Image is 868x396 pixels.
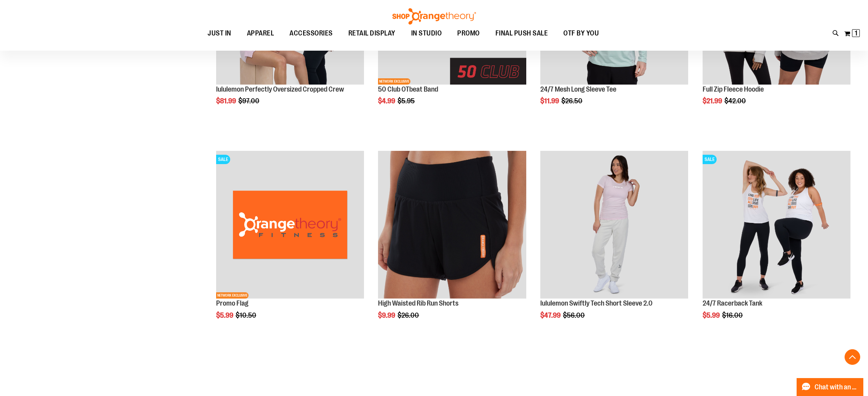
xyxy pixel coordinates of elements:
[216,85,344,93] a: lululemon Perfectly Oversized Cropped Crew
[540,85,616,93] a: 24/7 Mesh Long Sleeve Tee
[282,25,341,42] a: ACCESSORIES
[797,378,864,396] button: Chat with an Expert
[398,311,420,319] span: $26.00
[536,147,692,339] div: product
[239,25,282,42] a: APPAREL
[216,311,234,319] span: $5.99
[411,25,442,42] span: IN STUDIO
[699,147,854,339] div: product
[348,25,396,42] span: RETAIL DISPLAY
[488,25,556,42] a: FINAL PUSH SALE
[540,299,653,307] a: lululemon Swiftly Tech Short Sleeve 2.0
[216,155,230,164] span: SALE
[391,8,477,25] img: Shop Orangetheory
[703,151,850,300] a: 24/7 Racerback TankSALE
[540,97,560,105] span: $11.99
[449,25,488,42] a: PROMO
[378,311,396,319] span: $9.99
[216,299,249,307] a: Promo Flag
[722,311,744,319] span: $16.00
[212,147,368,339] div: product
[540,151,688,299] img: lululemon Swiftly Tech Short Sleeve 2.0
[341,25,403,42] a: RETAIL DISPLAY
[703,155,717,164] span: SALE
[208,25,231,42] span: JUST IN
[247,25,274,42] span: APPAREL
[563,25,599,42] span: OTF BY YOU
[378,151,526,299] img: High Waisted Rib Run Shorts
[855,29,857,37] span: 1
[378,299,458,307] a: High Waisted Rib Run Shorts
[845,349,860,365] button: Back To Top
[495,25,548,42] span: FINAL PUSH SALE
[540,151,688,300] a: lululemon Swiftly Tech Short Sleeve 2.0
[378,97,396,105] span: $4.99
[724,97,747,105] span: $42.00
[378,78,410,85] span: NETWORK EXCLUSIVE
[563,311,586,319] span: $56.00
[556,25,607,42] a: OTF BY YOU
[703,299,762,307] a: 24/7 Racerback Tank
[200,25,239,42] a: JUST IN
[703,151,850,299] img: 24/7 Racerback Tank
[457,25,480,42] span: PROMO
[703,311,721,319] span: $5.99
[216,292,249,299] span: NETWORK EXCLUSIVE
[378,85,438,93] a: 50 Club OTbeat Band
[540,311,562,319] span: $47.99
[398,97,416,105] span: $5.95
[561,97,584,105] span: $26.50
[236,311,257,319] span: $10.50
[238,97,261,105] span: $97.00
[815,384,859,391] span: Chat with an Expert
[289,25,333,42] span: ACCESSORIES
[216,151,364,300] a: Product image for Promo Flag OrangeSALENETWORK EXCLUSIVE
[703,97,723,105] span: $21.99
[378,151,526,300] a: High Waisted Rib Run Shorts
[403,25,450,42] a: IN STUDIO
[216,97,237,105] span: $81.99
[703,85,764,93] a: Full Zip Fleece Hoodie
[216,151,364,299] img: Product image for Promo Flag Orange
[374,147,530,339] div: product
